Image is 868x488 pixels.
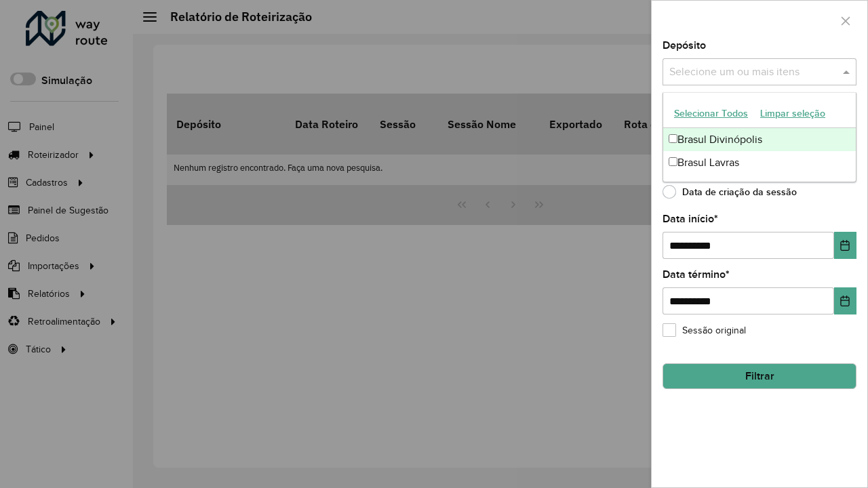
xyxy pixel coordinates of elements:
[663,185,797,199] label: Data de criação da sessão
[663,128,856,151] div: Brasul Divinópolis
[663,266,730,283] label: Data término
[668,103,754,124] button: Selecionar Todos
[754,103,831,124] button: Limpar seleção
[663,363,856,389] button: Filtrar
[663,37,706,54] label: Depósito
[663,323,746,338] label: Sessão original
[663,92,856,182] ng-dropdown-panel: Options list
[834,287,856,314] button: Choose Date
[834,232,856,259] button: Choose Date
[663,211,718,227] label: Data início
[663,151,856,174] div: Brasul Lavras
